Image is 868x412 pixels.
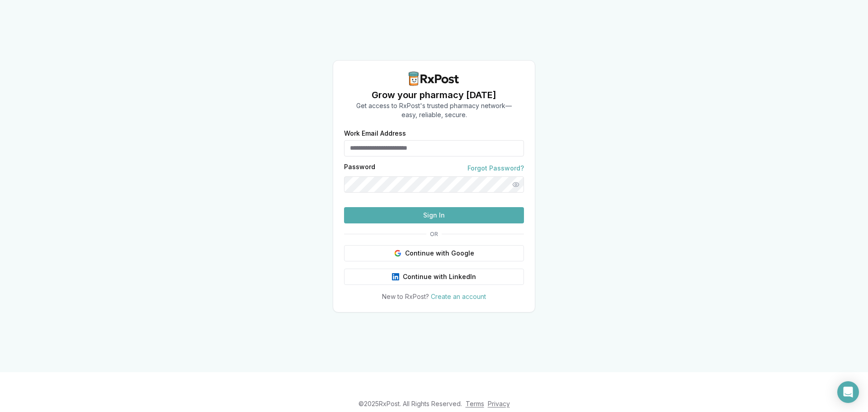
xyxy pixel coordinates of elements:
p: Get access to RxPost's trusted pharmacy network— easy, reliable, secure. [356,101,512,119]
button: Continue with Google [344,245,524,261]
div: Open Intercom Messenger [837,381,859,403]
button: Show password [508,176,524,193]
a: Create an account [431,293,486,300]
img: Google [394,250,401,257]
img: LinkedIn [392,273,399,280]
span: OR [426,231,442,238]
span: New to RxPost? [382,293,429,300]
button: Sign In [344,207,524,223]
a: Terms [466,400,484,407]
a: Privacy [488,400,510,407]
button: Continue with LinkedIn [344,269,524,285]
label: Password [344,164,375,173]
label: Work Email Address [344,130,524,137]
a: Forgot Password? [467,164,524,173]
h1: Grow your pharmacy [DATE] [356,89,512,101]
img: RxPost Logo [405,71,463,86]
